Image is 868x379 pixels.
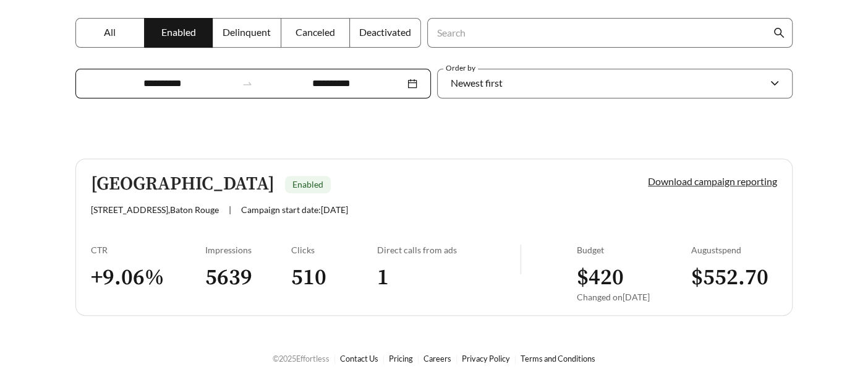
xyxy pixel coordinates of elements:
span: Campaign start date: [DATE] [241,204,348,215]
a: Careers [423,354,451,364]
div: Direct calls from ads [377,245,520,255]
div: August spend [691,245,777,255]
h5: [GEOGRAPHIC_DATA] [91,174,274,194]
h3: + 9.06 % [91,264,205,292]
a: Download campaign reporting [648,175,777,187]
span: to [242,78,253,89]
h3: 5639 [205,264,291,292]
h3: $ 552.70 [691,264,777,292]
span: All [104,26,116,38]
div: Budget [577,245,691,255]
span: swap-right [242,78,253,89]
span: Delinquent [223,26,271,38]
span: [STREET_ADDRESS] , Baton Rouge [91,204,219,215]
h3: 510 [291,264,377,292]
span: Deactivated [359,26,411,38]
div: CTR [91,245,205,255]
a: Pricing [389,354,413,364]
div: Impressions [205,245,291,255]
span: | [229,204,231,215]
a: Privacy Policy [462,354,510,364]
span: © 2025 Effortless [273,354,330,364]
span: Enabled [161,26,196,38]
h3: 1 [377,264,520,292]
span: Canceled [296,26,335,38]
div: Changed on [DATE] [577,292,691,302]
span: Enabled [292,179,323,189]
span: search [773,27,785,38]
a: [GEOGRAPHIC_DATA]Enabled[STREET_ADDRESS],Baton Rouge|Campaign start date:[DATE]Download campaign ... [75,159,793,316]
span: Newest first [451,77,503,89]
h3: $ 420 [577,264,691,292]
img: line [520,245,521,274]
a: Terms and Conditions [521,354,595,364]
div: Clicks [291,245,377,255]
a: Contact Us [340,354,378,364]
